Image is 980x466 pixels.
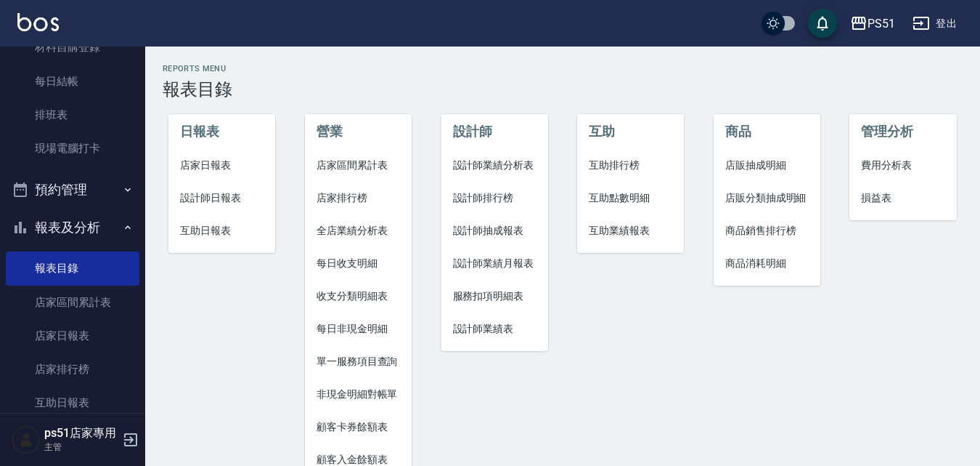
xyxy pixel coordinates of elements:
a: 設計師業績分析表 [441,149,548,182]
button: save [808,9,837,38]
button: 登出 [907,10,963,37]
a: 店販分類抽成明細 [714,182,820,214]
li: 日報表 [168,114,275,149]
h2: Reports Menu [163,64,963,73]
a: 收支分類明細表 [305,280,412,313]
span: 每日非現金明細 [317,321,400,337]
span: 店家區間累計表 [317,158,400,173]
span: 單一服務項目查詢 [317,354,400,369]
a: 互助日報表 [6,386,139,419]
p: 主管 [44,441,118,454]
span: 店販抽成明細 [725,158,809,173]
span: 互助業績報表 [589,223,672,238]
span: 設計師業績月報表 [453,256,536,271]
span: 全店業績分析表 [317,223,400,238]
a: 報表目錄 [6,252,139,285]
a: 互助日報表 [168,214,275,247]
span: 設計師業績表 [453,321,536,337]
a: 非現金明細對帳單 [305,378,412,411]
span: 收支分類明細表 [317,289,400,304]
h5: ps51店家專用 [44,426,118,441]
a: 服務扣項明細表 [441,280,548,313]
a: 現場電腦打卡 [6,132,139,165]
span: 每日收支明細 [317,256,400,271]
span: 費用分析表 [861,158,944,173]
a: 每日收支明細 [305,247,412,280]
a: 設計師業績月報表 [441,247,548,280]
span: 損益表 [861,190,944,206]
img: Person [12,425,41,454]
li: 互助 [577,114,684,149]
a: 單一服務項目查詢 [305,345,412,378]
a: 店家區間累計表 [305,149,412,182]
button: PS51 [844,9,901,39]
span: 商品銷售排行榜 [725,223,809,238]
a: 費用分析表 [849,149,956,182]
span: 互助點數明細 [589,190,672,206]
li: 管理分析 [849,114,956,149]
span: 設計師業績分析表 [453,158,536,173]
span: 顧客卡券餘額表 [317,419,400,435]
a: 商品銷售排行榜 [714,214,820,247]
a: 排班表 [6,98,139,132]
a: 設計師業績表 [441,313,548,345]
span: 設計師排行榜 [453,190,536,206]
a: 設計師日報表 [168,182,275,214]
a: 互助排行榜 [577,149,684,182]
span: 服務扣項明細表 [453,289,536,304]
li: 設計師 [441,114,548,149]
a: 店家日報表 [168,149,275,182]
span: 互助日報表 [180,223,264,238]
span: 設計師日報表 [180,190,264,206]
a: 店家日報表 [6,319,139,353]
span: 非現金明細對帳單 [317,387,400,402]
a: 互助業績報表 [577,214,684,247]
span: 店家日報表 [180,158,264,173]
h3: 報表目錄 [163,79,963,100]
a: 設計師排行榜 [441,182,548,214]
div: PS51 [867,15,895,33]
button: 報表及分析 [6,209,139,246]
span: 店家排行榜 [317,190,400,206]
a: 設計師抽成報表 [441,214,548,247]
span: 店販分類抽成明細 [725,190,809,206]
a: 互助點數明細 [577,182,684,214]
li: 商品 [714,114,820,149]
span: 設計師抽成報表 [453,223,536,238]
a: 每日結帳 [6,65,139,98]
span: 互助排行榜 [589,158,672,173]
span: 商品消耗明細 [725,256,809,271]
img: Logo [17,13,59,31]
a: 材料自購登錄 [6,31,139,64]
a: 商品消耗明細 [714,247,820,280]
li: 營業 [305,114,412,149]
a: 顧客卡券餘額表 [305,411,412,443]
a: 店家排行榜 [305,182,412,214]
a: 店販抽成明細 [714,149,820,182]
button: 預約管理 [6,171,139,209]
a: 每日非現金明細 [305,313,412,345]
a: 店家排行榜 [6,353,139,386]
a: 全店業績分析表 [305,214,412,247]
a: 損益表 [849,182,956,214]
a: 店家區間累計表 [6,286,139,319]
